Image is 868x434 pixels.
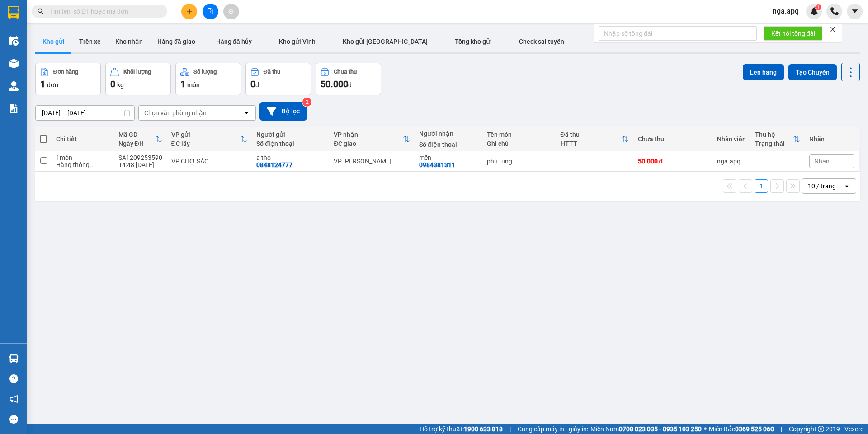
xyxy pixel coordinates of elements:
div: Tên món [487,131,551,138]
div: Chưa thu [638,135,708,143]
div: Ngày ĐH [118,140,155,147]
div: Đã thu [264,69,280,75]
span: kg [117,81,124,89]
span: question-circle [9,374,18,383]
div: HTTT [561,140,622,147]
th: Toggle SortBy [114,127,167,151]
div: phu tung [487,158,551,165]
button: caret-down [847,4,863,19]
img: warehouse-icon [9,81,19,91]
div: Người gửi [256,131,325,138]
div: Đơn hàng [53,69,78,75]
div: SA1209253590 [118,154,162,161]
input: Select a date range. [36,106,134,120]
span: search [38,8,44,14]
span: đơn [47,81,58,89]
span: 3 [816,4,820,10]
button: Bộ lọc [259,102,307,121]
div: Trạng thái [755,140,793,147]
strong: 1900 633 818 [464,425,503,433]
input: Tìm tên, số ĐT hoặc mã đơn [50,6,156,16]
button: aim [223,4,239,19]
div: Số điện thoại [419,141,478,148]
span: Hỗ trợ kỹ thuật: [420,424,503,434]
button: Khối lượng0kg [105,63,171,95]
span: 0 [110,79,115,89]
svg: open [243,109,250,117]
span: | [509,424,511,434]
div: 0848124777 [256,161,292,168]
div: Hàng thông thường [56,161,109,168]
img: phone-icon [830,7,839,15]
div: Thu hộ [755,131,793,138]
div: Chi tiết [56,135,109,143]
span: Kết nối tổng đài [771,28,815,38]
th: Toggle SortBy [167,127,252,151]
strong: CHUYỂN PHÁT NHANH AN PHÚ QUÝ [23,7,88,37]
div: 0984381311 [419,161,455,168]
span: close [830,26,836,33]
strong: 0708 023 035 - 0935 103 250 [619,425,702,433]
span: 50.000 [321,79,348,89]
button: Tạo Chuyến [788,64,837,80]
button: Trên xe [72,31,108,52]
div: 1 món [56,154,109,161]
div: Số điện thoại [256,140,325,147]
span: Tổng kho gửi [455,38,492,45]
sup: 3 [815,4,821,10]
span: Kho gửi Vinh [279,38,316,45]
button: file-add [203,4,218,19]
img: warehouse-icon [9,354,19,363]
button: plus [181,4,197,19]
div: Chưa thu [334,69,357,75]
th: Toggle SortBy [329,127,415,151]
span: nga.apq [765,5,806,17]
span: Check sai tuyến [519,38,564,45]
span: Hàng đã hủy [216,38,252,45]
button: Hàng đã giao [150,31,203,52]
span: [GEOGRAPHIC_DATA], [GEOGRAPHIC_DATA] ↔ [GEOGRAPHIC_DATA] [21,38,88,69]
div: Số lượng [193,69,217,75]
th: Toggle SortBy [750,127,805,151]
span: món [187,81,200,89]
div: 50.000 đ [638,158,708,165]
span: notification [9,395,18,403]
button: Số lượng1món [175,63,241,95]
div: Đã thu [561,131,622,138]
input: Nhập số tổng đài [599,26,757,41]
span: aim [228,8,234,14]
span: message [9,415,18,424]
img: warehouse-icon [9,59,19,68]
img: logo-vxr [8,6,19,19]
span: ... [90,161,95,168]
sup: 2 [302,98,311,107]
div: nga.apq [717,158,746,165]
span: đ [255,81,259,89]
button: Kết nối tổng đài [764,26,822,41]
div: VP CHỢ SÁO [171,158,248,165]
div: Chọn văn phòng nhận [144,108,207,117]
div: Khối lượng [123,69,151,75]
span: file-add [207,8,213,14]
button: Đã thu0đ [245,63,311,95]
svg: open [843,182,850,190]
span: 1 [40,79,45,89]
div: 14:48 [DATE] [118,161,162,168]
div: ĐC giao [334,140,403,147]
div: a thọ [256,154,325,161]
button: Kho gửi [35,31,72,52]
span: Miền Bắc [709,424,774,434]
span: | [781,424,782,434]
img: logo [5,49,19,93]
button: Chưa thu50.000đ [316,63,381,95]
span: caret-down [851,7,859,15]
span: plus [186,8,193,14]
span: Kho gửi [GEOGRAPHIC_DATA] [343,38,428,45]
span: Nhãn [814,158,830,165]
div: VP gửi [171,131,241,138]
span: ⚪️ [704,427,707,431]
button: Lên hàng [743,64,784,80]
div: ĐC lấy [171,140,241,147]
div: VP nhận [334,131,403,138]
span: 1 [180,79,185,89]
